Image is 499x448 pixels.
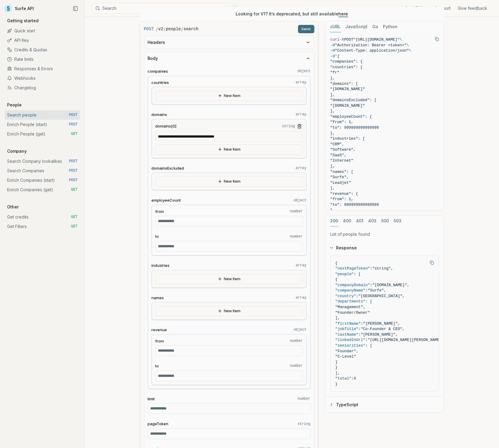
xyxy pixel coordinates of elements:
span: / [164,26,165,32]
code: string [297,422,310,426]
code: people [166,26,181,32]
a: Give feedback [458,5,487,11]
span: : [359,327,361,331]
span: "jobTitle" [335,327,359,331]
span: domains[0] [156,123,177,129]
span: to [156,363,159,369]
span: : [365,338,368,342]
span: } [330,208,333,212]
span: "[PERSON_NAME]" [361,332,395,337]
span: POST [69,168,77,173]
span: names [152,295,164,301]
span: "departments" [335,299,365,304]
span: "[DOMAIN_NAME]" [372,283,407,287]
span: to [156,234,159,239]
button: Copy Text [433,35,441,44]
a: Quick start [5,26,80,36]
span: ] [335,360,338,364]
code: array [296,112,306,117]
p: Other [5,204,21,210]
code: number [290,209,302,214]
a: Search Companies POST [5,166,80,176]
div: Response [326,256,444,397]
span: ], [330,76,335,80]
span: "Content-Type: application/json" [335,48,409,53]
a: Responses & Errors [5,64,80,74]
span: "C-Level" [335,354,356,359]
span: "industries": [ [330,136,365,141]
code: search [183,26,198,32]
code: array [296,295,306,300]
span: ], [330,93,335,97]
span: "nextPageToken" [335,266,370,271]
span: limit [148,396,155,402]
span: "companyName" [335,288,365,293]
kbd: K [232,5,238,12]
a: Get credits GET [5,212,80,222]
button: 400 [343,216,351,227]
span: "lastName" [335,332,359,337]
span: -d [330,54,335,58]
p: Getting started [5,18,41,24]
span: "revenue": { [330,192,358,196]
span: { [335,261,338,265]
code: array [296,263,306,268]
span: GET [71,187,77,192]
span: ], [330,186,335,190]
button: Send [298,25,314,33]
span: : [370,266,373,271]
code: array [296,80,306,85]
span: : [351,376,354,381]
span: }, [330,131,335,135]
span: revenue [152,327,167,333]
span: : [365,288,368,293]
span: "total" [335,376,352,381]
span: GET [71,132,77,136]
span: , [403,327,405,331]
span: ], [330,164,335,168]
span: "Founder/Owner" [335,310,370,315]
span: , [391,266,393,271]
code: number [290,339,302,343]
span: "Management" [335,305,363,309]
a: Enrich Companies (get) GET [5,185,80,194]
a: Webhooks [5,74,80,83]
span: industries [152,263,170,268]
span: domainsExcluded [152,165,184,171]
button: Python [383,21,398,32]
span: "[URL][DOMAIN_NAME]" [354,37,400,42]
span: "[DOMAIN_NAME]" [330,87,365,91]
span: "Founder" [335,349,356,353]
span: "CRM", [330,142,344,146]
span: curl [330,37,340,42]
span: '{ [335,54,340,58]
span: "country" [335,294,356,298]
span: 0 [354,376,356,381]
span: "from": 1, [330,120,354,124]
code: number [290,234,302,239]
span: , [398,321,400,326]
span: { [335,277,338,282]
button: 403 [368,216,377,227]
span: : [ [354,272,361,276]
span: ], [330,109,335,113]
span: POST [69,122,77,127]
span: ], [335,371,340,375]
span: "people" [335,272,354,276]
span: , [363,305,365,309]
span: "[URL][DOMAIN_NAME][PERSON_NAME]" [368,338,444,342]
span: "domainsExcluded": [ [330,98,377,102]
span: , [407,283,409,287]
button: New Item [156,306,303,316]
a: Changelog [5,83,80,93]
span: "domains": [ [330,82,358,86]
span: "linkedInUrl" [335,338,365,342]
span: \ [409,48,411,53]
span: "Surfe", [330,175,349,179]
span: "Co-Founder & CEO" [361,327,402,331]
span: : [359,332,361,337]
a: API Key [5,36,80,45]
span: \ [400,37,402,42]
span: countries [152,80,169,85]
span: / [181,26,183,32]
